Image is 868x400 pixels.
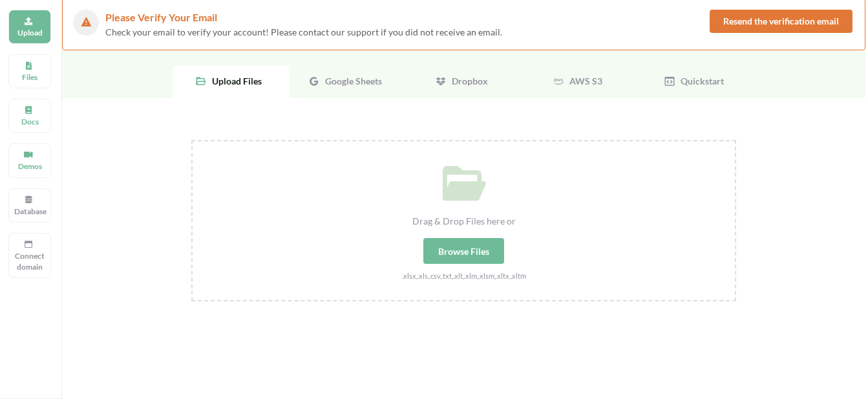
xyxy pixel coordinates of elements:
span: Dropbox [447,75,488,86]
button: Resend the verification email [710,10,852,33]
div: Drag & Drop Files here or [193,214,735,228]
p: Upload [14,27,45,38]
span: Quickstart [675,75,724,86]
p: Demos [14,161,45,172]
p: Database [14,206,45,217]
span: Google Sheets [320,75,382,86]
p: Files [14,72,45,83]
div: Browse Files [423,238,504,264]
span: Upload Files [207,75,262,86]
span: Please Verify Your Email [105,11,217,23]
span: Check your email to verify your account! Please contact our support if you did not receive an email. [105,26,502,37]
p: Docs [14,116,45,127]
p: Connect domain [14,250,45,272]
small: .xlsx,.xls,.csv,.txt,.xlt,.xlm,.xlsm,.xltx,.xltm [402,272,526,280]
span: AWS S3 [564,75,602,86]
